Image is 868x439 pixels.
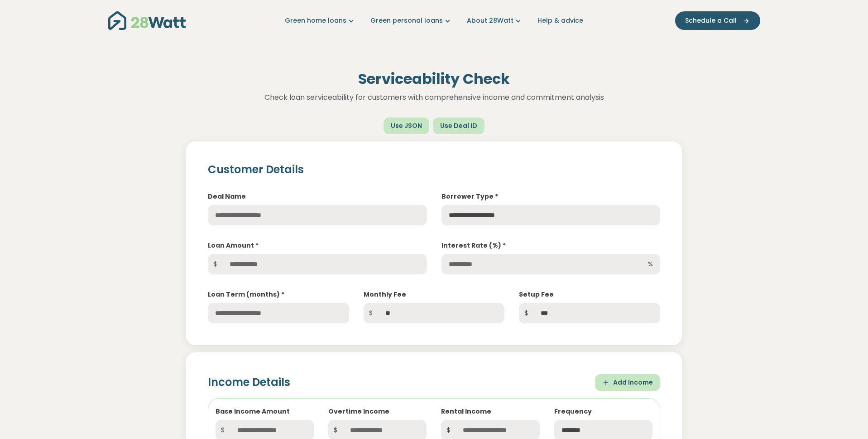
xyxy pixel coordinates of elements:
span: $ [519,303,533,323]
label: Loan Term (months) * [208,290,284,299]
span: $ [364,303,378,323]
h2: Income Details [208,376,290,389]
a: About 28Watt [467,16,523,25]
a: Green home loans [285,16,356,25]
span: % [641,254,660,274]
label: Deal Name [208,192,246,201]
label: Borrower Type * [441,192,498,201]
span: Schedule a Call [685,16,737,25]
span: $ [208,254,222,274]
label: Monthly Fee [364,290,406,299]
p: Check loan serviceability for customers with comprehensive income and commitment analysis [135,92,733,103]
button: Add Income [595,374,660,391]
iframe: Chat Widget [823,395,868,439]
label: Interest Rate (%) * [441,241,506,250]
img: 28Watt [108,11,186,30]
a: Green personal loans [370,16,452,25]
label: Loan Amount * [208,241,259,250]
button: Use Deal ID [433,117,484,134]
h2: Customer Details [208,163,660,176]
label: Frequency [554,407,592,416]
label: Setup Fee [519,290,554,299]
label: Base Income Amount [216,407,290,416]
button: Use JSON [384,117,429,134]
label: Rental Income [441,407,491,416]
nav: Main navigation [108,9,760,32]
a: Help & advice [537,16,583,25]
h1: Serviceability Check [135,70,733,88]
button: Schedule a Call [675,11,760,30]
label: Overtime Income [328,407,389,416]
